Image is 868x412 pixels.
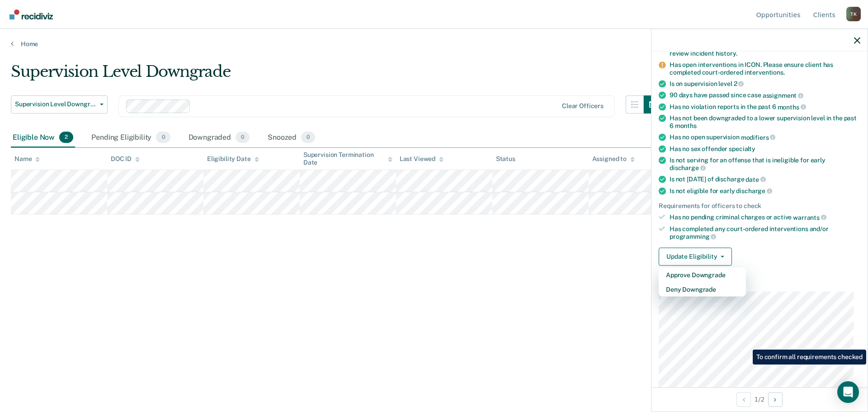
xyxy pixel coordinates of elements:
div: Supervision Level Downgrade [11,62,662,88]
div: Dropdown Menu [659,267,746,296]
button: Deny Downgrade [659,282,746,296]
div: Name [14,155,40,163]
div: Is not eligible for early [670,187,860,195]
div: Eligible Now [11,128,75,148]
div: Eligibility Date [207,155,259,163]
div: 90 days have passed since case [670,91,860,99]
div: Is on supervision level [670,80,860,88]
div: Has completed any court-ordered interventions and/or [670,225,860,240]
div: Is not serving for an offense that is ineligible for early [670,156,860,171]
div: Has no sex offender [670,145,860,152]
div: DOC ID [111,155,140,163]
div: Downgraded [187,128,252,148]
div: Has not been downgraded to a lower supervision level in the past 6 [670,114,860,130]
button: Previous Opportunity [736,392,751,407]
span: discharge [736,187,772,194]
span: warrants [793,213,826,221]
span: months [778,103,806,110]
div: Open Intercom Messenger [837,381,859,403]
div: Has no open supervision [670,133,860,141]
div: Has no pending criminal charges or active [670,213,860,221]
button: Next Opportunity [768,392,783,407]
span: 2 [59,132,73,143]
span: Supervision Level Downgrade [15,100,96,108]
dt: Supervision [659,280,860,288]
div: Has no violation reports in the past 6 [670,103,860,111]
button: Profile dropdown button [846,7,861,21]
a: Home [11,40,857,48]
span: date [745,175,765,183]
span: 0 [301,132,315,143]
div: Snoozed [266,128,317,148]
button: Approve Downgrade [659,267,746,282]
button: Update Eligibility [659,247,732,265]
span: months [675,122,697,129]
div: Has open interventions in ICON. Please ensure client has completed court-ordered interventions. [670,61,860,76]
div: Supervision Termination Date [303,151,392,166]
div: Requirements for officers to check [659,202,860,210]
span: 0 [236,132,250,143]
span: modifiers [741,133,776,141]
div: 1 / 2 [651,387,868,411]
img: Recidiviz [9,9,53,19]
div: Clear officers [562,102,604,110]
div: Assigned to [592,155,635,163]
div: Status [496,155,515,163]
span: programming [670,233,716,240]
span: 0 [156,132,170,143]
span: specialty [729,145,755,152]
span: discharge [670,164,706,171]
span: assignment [763,91,803,99]
span: 2 [734,80,744,87]
div: T K [846,7,861,21]
div: Is not [DATE] of discharge [670,175,860,183]
div: Last Viewed [400,155,443,163]
div: Pending Eligibility [90,128,172,148]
